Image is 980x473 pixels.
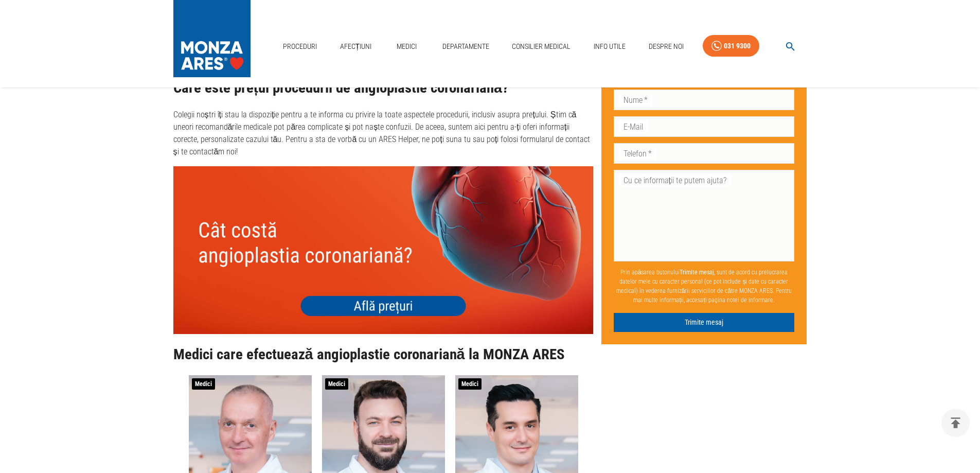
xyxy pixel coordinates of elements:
[645,36,688,57] a: Despre Noi
[458,378,482,390] span: Medici
[173,109,593,158] p: Colegii noștri îți stau la dispoziție pentru a te informa cu privire la toate aspectele proceduri...
[590,36,630,57] a: Info Utile
[941,409,970,437] button: delete
[438,36,493,57] a: Departamente
[336,36,376,57] a: Afecțiuni
[173,80,593,96] h2: Care este prețul procedurii de angioplastie coronariană?
[680,269,714,276] b: Trimite mesaj
[279,36,321,57] a: Proceduri
[614,313,795,332] button: Trimite mesaj
[724,40,751,52] div: 031 9300
[173,346,593,363] h2: Medici care efectuează angioplastie coronariană la MONZA ARES
[508,36,575,57] a: Consilier Medical
[173,166,593,334] img: Pret angioplastie cu stent
[614,264,795,309] p: Prin apăsarea butonului , sunt de acord cu prelucrarea datelor mele cu caracter personal (ce pot ...
[703,35,759,57] a: 031 9300
[325,378,348,390] span: Medici
[192,378,215,390] span: Medici
[390,36,423,57] a: Medici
